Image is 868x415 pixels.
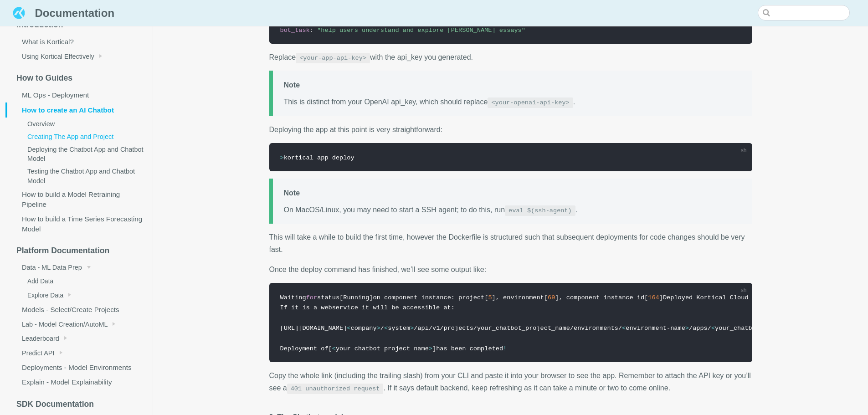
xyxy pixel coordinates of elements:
[5,69,153,88] a: How to Guides
[622,325,626,332] span: <
[287,384,384,394] code: 401 unauthorized request
[269,51,752,63] p: Replace with the api_key you generated.
[5,332,153,346] a: Leaderboard
[13,165,153,187] a: Testing the Chatbot App and Chatbot Model
[269,263,752,276] p: Once the deploy command has finished, we’ll see some output like:
[5,302,153,317] a: Models - Select/Create Projects
[284,187,741,199] p: Note
[5,395,153,414] a: SDK Documentation
[339,294,343,301] span: [
[13,130,153,143] a: Creating The App and Project
[5,241,153,260] a: Platform Documentation
[432,345,436,352] span: ]
[503,345,507,352] span: !
[22,321,108,328] span: Lab - Model Creation/AutoML
[5,35,153,49] a: What is Kortical?
[685,325,689,332] span: >
[544,294,548,301] span: [
[648,294,659,301] span: 164
[377,325,380,332] span: >
[280,27,310,34] span: bot_task
[758,5,850,20] input: Search
[5,375,153,389] a: Explain - Model Explainability
[555,294,559,301] span: ]
[5,260,153,274] a: Data - ML Data Prep
[269,123,752,136] p: Deploying the app at this point is very straightforward:
[5,49,153,63] a: Using Kortical Effectively
[22,349,54,357] span: Predict API
[488,294,492,301] span: 5
[5,102,153,117] a: How to create an AI Chatbot
[711,325,715,332] span: <
[5,88,153,102] a: ML Ops - Deployment
[13,143,153,165] a: Deploying the Chatbot App and Chatbot Model
[16,400,94,409] span: SDK Documentation
[284,79,741,91] p: Note
[384,325,388,332] span: <
[284,96,741,108] p: This is distinct from your OpenAI api_key, which should replace .
[5,346,153,360] a: Predict API
[429,345,432,352] span: >
[5,360,153,374] a: Deployments - Model Environments
[13,288,153,302] a: Explore Data
[310,27,313,34] span: :
[22,264,82,271] span: Data - ML Data Prep
[27,292,63,299] span: Explore Data
[5,317,153,331] a: Lab - Model Creation/AutoML
[13,275,153,288] a: Add Data
[22,335,59,342] span: Leaderboard
[280,154,354,161] code: kortical app deploy
[296,53,370,63] code: <your-app-api-key>
[5,187,153,212] a: How to build a Model Retraining Pipeline
[22,53,94,60] span: Using Kortical Effectively
[410,325,414,332] span: >
[488,97,573,108] code: <your-openai-api-key>
[306,294,317,301] span: for
[16,73,72,82] span: How to Guides
[505,205,575,216] code: eval $(ssh-agent)
[329,345,332,352] span: [
[659,294,663,301] span: ]
[11,5,27,21] img: Documentation
[13,118,153,130] a: Overview
[332,345,336,352] span: <
[11,5,114,22] a: Documentation
[644,294,648,301] span: [
[16,246,109,255] span: Platform Documentation
[269,231,752,256] p: This will take a while to build the first time, however the Dockerfile is structured such that su...
[284,204,741,216] p: On MacOS/Linux, you may need to start a SSH agent; to do this, run .
[347,325,350,332] span: <
[548,294,555,301] span: 69
[280,154,284,161] span: >
[369,294,373,301] span: ]
[5,212,153,236] a: How to build a Time Series Forecasting Model
[35,5,114,21] span: Documentation
[484,294,488,301] span: [
[269,369,752,394] p: Copy the whole link (including the trailing slash) from your CLI and paste it into your browser t...
[317,27,525,34] span: "help users understand and explore [PERSON_NAME] essays"
[492,294,496,301] span: ]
